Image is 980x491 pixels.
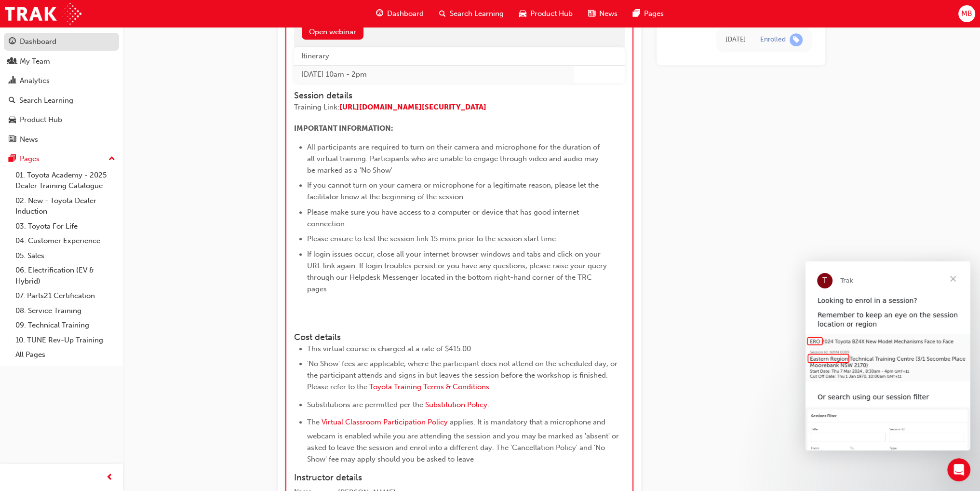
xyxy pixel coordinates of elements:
[339,103,486,111] a: [URL][DOMAIN_NAME][SECURITY_DATA]
[760,35,786,44] div: Enrolled
[9,77,16,85] span: chart-icon
[294,65,574,83] td: [DATE] 10am - 2pm
[294,124,393,133] span: IMPORTANT INFORMATION:
[307,418,320,426] span: The
[12,318,119,333] a: 09. Technical Training
[20,36,56,47] div: Dashboard
[307,344,471,353] span: This virtual course is charged at a rate of $415.00
[12,347,119,362] a: All Pages
[580,4,625,24] a: news-iconNews
[294,47,574,65] th: Itinerary
[307,181,601,201] span: If you cannot turn on your camera or microphone for a legitimate reason, please let the facilitat...
[4,150,119,168] button: Pages
[294,332,625,343] h4: Cost details
[12,219,119,234] a: 03. Toyota For Life
[12,233,119,248] a: 04. Customer Experience
[302,24,363,40] a: Open webinar
[9,57,16,66] span: people-icon
[588,8,595,20] span: news-icon
[725,34,746,45] div: Fri Aug 22 2025 12:26:58 GMT+1000 (Australian Eastern Standard Time)
[519,8,526,20] span: car-icon
[4,53,119,70] a: My Team
[307,208,581,228] span: Please make sure you have access to a computer or device that has good internet connection.
[5,3,81,25] img: Trak
[387,8,424,19] span: Dashboard
[790,33,803,46] span: learningRecordVerb_ENROLL-icon
[961,8,972,19] span: MB
[4,72,119,90] a: Analytics
[307,250,609,293] span: If login issues occur, close all your internet browser windows and tabs and click on your URL lin...
[9,96,15,105] span: search-icon
[9,116,16,124] span: car-icon
[307,400,423,409] span: Substitutions are permitted per the
[12,303,119,318] a: 08. Service Training
[376,8,383,20] span: guage-icon
[369,382,489,391] a: Toyota Training Terms & Conditions
[307,418,621,464] span: applies. It is mandatory that a microphone and webcam is enabled while you are attending the sess...
[12,263,119,288] a: 06. Electrification (EV & Hybrid)
[530,8,573,19] span: Product Hub
[368,4,431,24] a: guage-iconDashboard
[20,75,50,86] div: Analytics
[4,111,119,129] a: Product Hub
[322,418,448,426] a: Virtual Classroom Participation Policy
[108,153,115,165] span: up-icon
[20,114,62,125] div: Product Hub
[511,4,580,24] a: car-iconProduct Hub
[425,400,489,409] a: Substitution Policy.
[106,472,113,484] span: prev-icon
[12,168,119,193] a: 01. Toyota Academy - 2025 Dealer Training Catalogue
[12,333,119,348] a: 10. TUNE Rev-Up Training
[12,248,119,263] a: 05. Sales
[307,143,602,175] span: All participants are required to turn on their camera and microphone for the duration of all virt...
[633,8,640,20] span: pages-icon
[307,234,558,243] span: Please ensure to test the session link 15 mins prior to the session start time.
[20,134,38,145] div: News
[644,8,664,19] span: Pages
[4,131,119,149] a: News
[9,136,16,144] span: news-icon
[947,458,970,481] iframe: Intercom live chat
[307,359,619,391] span: 'No Show' fees are applicable, where the participant does not attend on the scheduled day, or the...
[805,261,970,450] iframe: Intercom live chat message
[20,153,40,164] div: Pages
[599,8,618,19] span: News
[431,4,511,24] a: search-iconSearch Learning
[20,56,50,67] div: My Team
[19,95,73,106] div: Search Learning
[9,38,16,46] span: guage-icon
[12,193,119,219] a: 02. New - Toyota Dealer Induction
[439,8,446,20] span: search-icon
[625,4,671,24] a: pages-iconPages
[12,288,119,303] a: 07. Parts21 Certification
[294,473,625,483] h4: Instructor details
[958,5,975,22] button: MB
[450,8,504,19] span: Search Learning
[9,155,16,164] span: pages-icon
[4,92,119,109] a: Search Learning
[294,91,607,101] h4: Session details
[294,103,339,111] span: Training Link:
[4,33,119,51] a: Dashboard
[4,31,119,150] button: DashboardMy TeamAnalyticsSearch LearningProduct HubNews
